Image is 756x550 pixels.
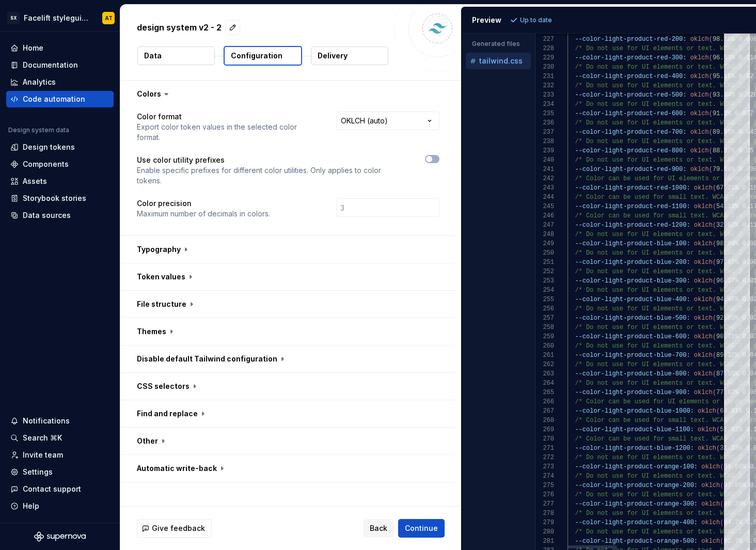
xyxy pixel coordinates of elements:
div: 273 [535,462,554,472]
span: oklch [698,445,716,452]
span: ( [716,426,720,433]
div: 242 [535,174,554,183]
a: Storybook stories [6,190,114,207]
span: 96.53% [712,54,734,61]
span: --color-light-product-blue-400: [575,296,690,303]
div: Code automation [23,94,85,104]
span: --color-light-product-red-500: [575,91,686,99]
span: 87.55% [716,370,738,378]
div: 262 [535,360,554,369]
span: --color-light-product-red-1200: [575,222,690,229]
div: 263 [535,369,554,379]
div: Home [23,43,43,53]
button: Contact support [6,481,114,497]
div: 277 [535,499,554,509]
span: ( [712,315,716,322]
span: ( [720,538,723,545]
div: 279 [535,518,554,527]
span: Back [370,523,387,533]
span: 89.95% [712,129,734,136]
span: oklch [694,296,712,303]
span: ( [716,445,720,452]
span: --color-light-product-blue-1200: [575,445,694,452]
span: --color-light-product-red-900: [575,166,686,173]
div: 228 [535,44,554,53]
div: 278 [535,509,554,518]
span: 94.46% [716,296,738,303]
span: 97.87% [716,259,738,266]
span: ( [708,36,712,43]
span: oklch [694,315,712,322]
div: 261 [535,351,554,360]
p: Delivery [318,51,348,61]
p: Enable specific prefixes for different color utilities. Only applies to color tokens. [137,165,406,186]
span: 98.18% [712,36,734,43]
span: --color-light-product-orange-400: [575,519,698,526]
button: Search ⌘K [6,430,114,446]
a: Documentation [6,57,114,73]
div: 236 [535,118,554,128]
span: 67.31% [716,184,738,192]
span: --color-light-product-blue-500: [575,315,690,322]
p: Export color token values in the selected color format. [137,122,318,143]
span: oklch [694,333,712,340]
div: 232 [535,81,554,90]
div: 237 [535,128,554,137]
span: --color-light-product-red-700: [575,129,686,136]
p: Data [144,51,162,61]
p: Configuration [231,51,282,61]
span: --color-light-product-orange-300: [575,500,698,508]
span: oklch [694,370,712,378]
span: 92.69% [716,315,738,322]
div: 248 [535,230,554,239]
div: 274 [535,472,554,481]
a: Design tokens [6,139,114,155]
div: 260 [535,341,554,351]
div: 250 [535,248,554,258]
span: --color-light-product-red-300: [575,54,686,61]
div: 269 [535,425,554,434]
span: 51.92% [720,426,742,433]
span: oklch [694,184,712,192]
a: Home [6,40,114,56]
span: ( [720,463,723,470]
span: 96.17% [716,277,738,285]
span: ( [708,91,712,99]
span: 90.71% [716,333,738,340]
div: 233 [535,90,554,100]
span: oklch [694,222,712,229]
a: Analytics [6,74,114,90]
span: oklch [694,277,712,285]
div: 264 [535,379,554,388]
span: --color-light-product-blue-1000: [575,407,694,415]
button: Continue [398,519,445,538]
span: ( [712,277,716,285]
span: Give feedback [152,523,205,533]
div: 252 [535,267,554,276]
span: --color-light-product-red-200: [575,36,686,43]
a: Data sources [6,207,114,224]
div: 240 [535,155,554,165]
span: oklch [698,426,716,433]
span: 91.3% [712,110,731,117]
button: Configuration [224,46,302,66]
span: oklch [701,482,720,489]
p: Maximum number of decimals in colors. [137,209,270,219]
span: ( [712,184,716,192]
div: 231 [535,72,554,81]
span: --color-light-product-blue-800: [575,370,690,378]
span: ( [708,73,712,80]
div: 272 [535,453,554,462]
button: Give feedback [137,519,212,538]
div: Invite team [23,450,63,460]
a: Settings [6,464,114,480]
div: Preview [472,15,501,25]
a: Assets [6,173,114,190]
span: oklch [694,240,712,247]
span: --color-light-product-red-800: [575,147,686,154]
span: --color-light-product-blue-1100: [575,426,694,433]
span: 93.34% [712,91,734,99]
span: --color-light-product-blue-900: [575,389,690,396]
div: Contact support [23,484,81,494]
div: Storybook stories [23,193,86,203]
